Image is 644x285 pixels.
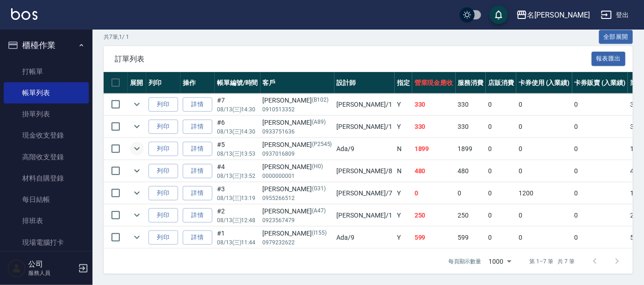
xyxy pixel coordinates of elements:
[572,182,628,204] td: 0
[312,162,323,172] p: (H0)
[412,94,456,115] td: 330
[28,269,75,277] p: 服務人員
[4,125,89,146] a: 現金收支登錄
[516,160,572,182] td: 0
[263,150,332,158] p: 0937016809
[530,257,575,266] p: 第 1–7 筆 共 7 筆
[572,205,628,226] td: 0
[215,205,260,226] td: #2
[592,52,626,66] button: 報表匯出
[516,227,572,249] td: 0
[456,116,486,138] td: 330
[130,164,144,178] button: expand row
[130,208,144,222] button: expand row
[104,33,129,41] p: 共 7 筆, 1 / 1
[4,210,89,231] a: 排班表
[130,230,144,244] button: expand row
[217,127,258,136] p: 08/13 (三) 14:30
[572,116,628,138] td: 0
[217,172,258,180] p: 08/13 (三) 13:52
[412,72,456,94] th: 營業現金應收
[456,138,486,160] td: 1899
[215,72,260,94] th: 帳單編號/時間
[486,227,516,249] td: 0
[597,6,633,24] button: 登出
[456,205,486,226] td: 250
[516,116,572,138] td: 0
[516,182,572,204] td: 1200
[395,138,412,160] td: N
[527,9,590,21] div: 名[PERSON_NAME]
[572,94,628,115] td: 0
[263,162,332,172] div: [PERSON_NAME]
[183,142,212,156] a: 詳情
[215,138,260,160] td: #5
[486,116,516,138] td: 0
[312,184,326,194] p: (G31)
[149,120,178,134] button: 列印
[149,97,178,112] button: 列印
[312,96,328,105] p: (B102)
[334,72,395,94] th: 設計師
[215,227,260,249] td: #1
[215,182,260,204] td: #3
[412,160,456,182] td: 480
[572,72,628,94] th: 卡券販賣 (入業績)
[4,61,89,82] a: 打帳單
[263,127,332,136] p: 0933751636
[263,229,332,238] div: [PERSON_NAME]
[592,54,626,63] a: 報表匯出
[412,182,456,204] td: 0
[4,33,89,57] button: 櫃檯作業
[486,94,516,115] td: 0
[448,257,482,266] p: 每頁顯示數量
[395,205,412,226] td: Y
[217,150,258,158] p: 08/13 (三) 13:53
[263,216,332,224] p: 0923567479
[395,94,412,115] td: Y
[180,72,215,94] th: 操作
[516,72,572,94] th: 卡券使用 (入業績)
[115,55,592,64] span: 訂單列表
[4,232,89,253] a: 現場電腦打卡
[486,160,516,182] td: 0
[312,229,327,238] p: (I155)
[217,216,258,224] p: 08/13 (三) 12:48
[215,116,260,138] td: #6
[183,186,212,200] a: 詳情
[412,116,456,138] td: 330
[263,105,332,114] p: 0910513352
[486,182,516,204] td: 0
[263,172,332,180] p: 0000000001
[263,206,332,216] div: [PERSON_NAME]
[395,227,412,249] td: Y
[334,182,395,204] td: [PERSON_NAME] /7
[456,227,486,249] td: 599
[334,116,395,138] td: [PERSON_NAME] /1
[312,206,326,216] p: (A47)
[263,194,332,202] p: 0955266512
[486,138,516,160] td: 0
[183,230,212,245] a: 詳情
[516,138,572,160] td: 0
[149,186,178,200] button: 列印
[4,146,89,168] a: 高階收支登錄
[395,116,412,138] td: Y
[486,205,516,226] td: 0
[146,72,180,94] th: 列印
[130,97,144,111] button: expand row
[572,227,628,249] td: 0
[128,72,146,94] th: 展開
[334,138,395,160] td: Ada /9
[263,238,332,247] p: 0979232622
[489,6,508,24] button: save
[217,238,258,247] p: 08/13 (三) 11:44
[412,227,456,249] td: 599
[215,160,260,182] td: #4
[395,182,412,204] td: Y
[149,164,178,178] button: 列印
[4,82,89,103] a: 帳單列表
[217,105,258,114] p: 08/13 (三) 14:30
[28,260,75,269] h5: 公司
[516,205,572,226] td: 0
